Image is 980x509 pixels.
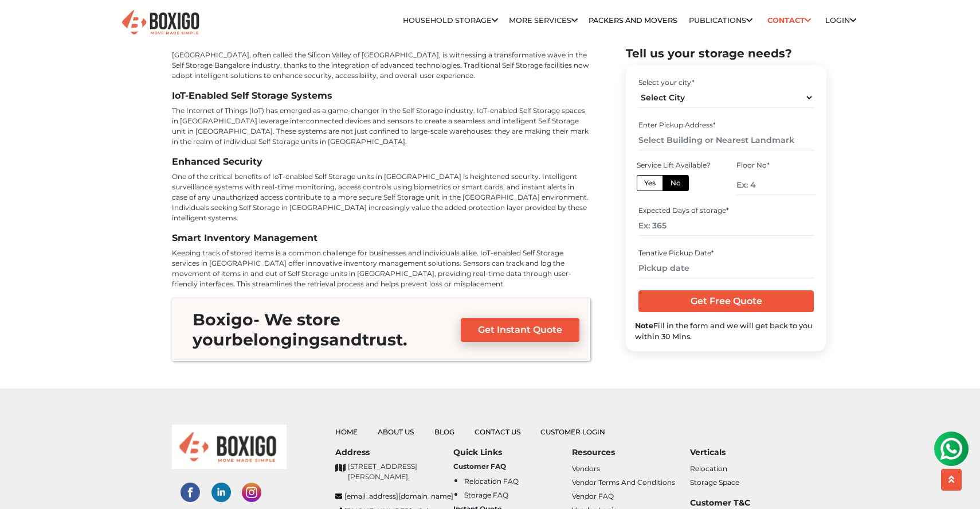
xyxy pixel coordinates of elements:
[172,248,590,289] p: Keeping track of stored items is a common challenge for businesses and individuals alike. IoT-ena...
[572,478,675,487] a: Vendor Terms and Conditions
[589,16,677,25] a: Packers and Movers
[211,483,231,502] img: linked-in-social-links
[626,46,826,60] h2: Tell us your storage needs?
[690,464,727,473] a: Relocation
[232,330,329,349] span: belongings
[403,16,498,25] a: Household Storage
[663,175,689,191] label: No
[183,310,440,349] h3: - We store your and
[193,310,253,329] span: Boxigo
[172,90,590,101] h3: IoT-Enabled Self Storage Systems
[635,321,653,330] b: Note
[362,330,407,349] span: trust.
[572,492,614,500] a: Vendor FAQ
[540,428,605,436] a: Customer Login
[638,130,813,150] input: Select Building or Nearest Landmark
[172,156,590,167] h3: Enhanced Security
[736,160,816,170] div: Floor No
[638,216,813,236] input: Ex: 365
[689,16,752,25] a: Publications
[335,491,453,502] a: [EMAIL_ADDRESS][DOMAIN_NAME]
[348,461,453,482] p: [STREET_ADDRESS][PERSON_NAME].
[172,172,590,223] p: One of the critical benefits of IoT-enabled Self Storage units in [GEOGRAPHIC_DATA] is heightened...
[638,248,813,258] div: Tenative Pickup Date
[172,425,287,469] img: boxigo_logo_small
[637,160,716,170] div: Service Lift Available?
[242,483,261,502] img: instagram-social-links
[638,258,813,278] input: Pickup date
[464,477,519,485] a: Relocation FAQ
[690,478,739,487] a: Storage Space
[335,448,453,457] h6: Address
[638,120,813,130] div: Enter Pickup Address
[335,428,358,436] a: Home
[736,175,816,195] input: Ex: 4
[11,11,34,34] img: whatsapp-icon.svg
[172,50,590,81] p: [GEOGRAPHIC_DATA], often called the Silicon Valley of [GEOGRAPHIC_DATA], is witnessing a transfor...
[475,428,520,436] a: Contact Us
[637,175,663,191] label: Yes
[941,469,962,491] button: scroll up
[509,16,578,25] a: More services
[763,11,814,29] a: Contact
[172,232,590,243] h3: Smart Inventory Management
[638,290,813,312] input: Get Free Quote
[825,16,856,25] a: Login
[453,462,506,471] b: Customer FAQ
[378,428,414,436] a: About Us
[181,483,200,502] img: facebook-social-links
[453,448,571,457] h6: Quick Links
[635,320,817,342] div: Fill in the form and we will get back to you within 30 Mins.
[572,448,690,457] h6: Resources
[120,9,201,37] img: Boxigo
[461,318,579,342] a: Get Instant Quote
[638,77,813,88] div: Select your city
[690,448,808,457] h6: Verticals
[638,205,813,216] div: Expected Days of storage
[434,428,454,436] a: Blog
[572,464,600,473] a: Vendors
[172,106,590,147] p: The Internet of Things (IoT) has emerged as a game-changer in the Self Storage industry. IoT-enab...
[690,498,808,508] h6: Customer T&C
[464,491,508,499] a: Storage FAQ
